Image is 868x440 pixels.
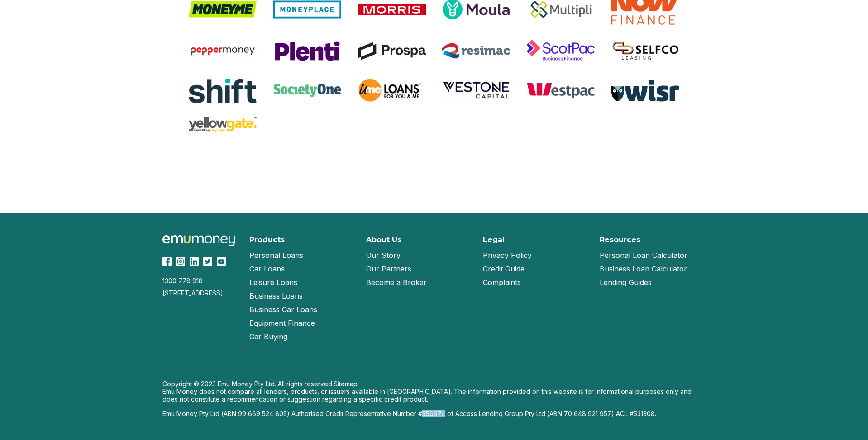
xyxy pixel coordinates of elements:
[600,248,687,262] a: Personal Loan Calculator
[483,235,505,244] h2: Legal
[600,276,652,289] a: Lending Guides
[249,303,317,316] a: Business Car Loans
[249,262,285,276] a: Car Loans
[611,80,679,102] img: Wisr
[366,248,401,262] a: Our Story
[527,37,595,64] img: ScotPac
[189,44,257,58] img: Pepper Money
[162,388,706,403] p: Emu Money does not compare all lenders, products, or issuers available in [GEOGRAPHIC_DATA]. The ...
[249,248,303,262] a: Personal Loans
[366,235,401,244] h2: About Us
[203,257,212,266] img: Twitter
[366,262,411,276] a: Our Partners
[483,276,521,289] a: Complaints
[273,84,341,97] img: SocietyOne
[249,276,297,289] a: Leisure Loans
[600,235,640,244] h2: Resources
[483,262,525,276] a: Credit Guide
[162,257,172,266] img: Facebook
[334,380,359,388] a: Sitemap.
[358,4,426,15] img: Morris Finance
[249,235,285,244] h2: Products
[217,257,226,266] img: YouTube
[162,289,238,297] div: [STREET_ADDRESS]
[442,81,510,100] img: Vestone
[358,77,426,104] img: UME Loans
[249,289,303,303] a: Business Loans
[527,82,595,99] img: Westpac
[249,316,315,330] a: Equipment Finance
[189,1,257,18] img: MoneyMe
[483,248,532,262] a: Privacy Policy
[442,43,510,59] img: Resimac
[176,257,185,266] img: Instagram
[162,410,706,417] p: Emu Money Pty Ltd (ABN 99 669 524 805) Authorised Credit Representative Number #550974 of Access ...
[611,41,679,61] img: Selfco
[189,77,257,104] img: Shift
[162,380,706,388] p: Copyright © 2023 Emu Money Pty Ltd. All rights reserved.
[189,117,257,132] img: Yellow Gate
[358,42,426,60] img: Prospa
[366,276,427,289] a: Become a Broker
[273,40,341,61] img: Plenti
[600,262,687,276] a: Business Loan Calculator
[190,257,199,266] img: LinkedIn
[249,330,287,343] a: Car Buying
[273,0,341,19] img: MoneyPlace
[162,277,238,285] div: 1300 778 918
[162,235,235,247] img: Emu Money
